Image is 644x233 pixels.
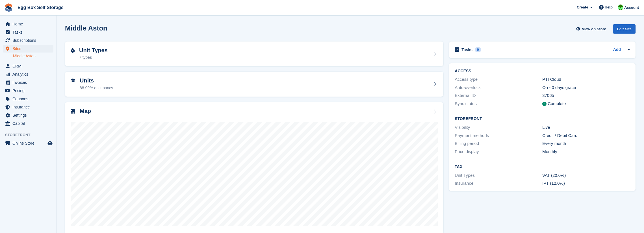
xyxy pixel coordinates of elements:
[3,87,53,95] a: menu
[80,77,113,84] h2: Units
[13,53,53,59] a: Middle Aston
[80,108,91,114] h2: Map
[455,149,542,155] div: Price display
[605,5,613,10] span: Help
[3,79,53,86] a: menu
[613,24,636,36] a: Edit Site
[618,5,623,10] img: Charles Sandy
[575,24,608,34] a: View on Store
[542,76,630,83] div: PTI Cloud
[71,79,75,82] img: unit-icn-7be61d7bf1b0ce9d3e12c5938cc71ed9869f7b940bace4675aadf7bd6d80202e.svg
[542,149,630,155] div: Monthly
[455,180,542,187] div: Insurance
[12,20,46,28] span: Home
[3,70,53,78] a: menu
[12,79,46,86] span: Invoices
[455,165,630,169] h2: Tax
[542,132,630,139] div: Credit / Debit Card
[475,47,481,52] div: 0
[455,69,630,73] h2: ACCESS
[542,92,630,99] div: 37065
[3,111,53,119] a: menu
[455,92,542,99] div: External ID
[3,95,53,103] a: menu
[455,172,542,179] div: Unit Types
[5,132,56,138] span: Storefront
[542,124,630,131] div: Live
[12,28,46,36] span: Tasks
[12,70,46,78] span: Analytics
[12,119,46,127] span: Capital
[455,124,542,131] div: Visibility
[3,20,53,28] a: menu
[455,84,542,91] div: Auto-overlock
[3,62,53,70] a: menu
[3,28,53,36] a: menu
[461,47,472,52] h2: Tasks
[71,109,75,114] img: map-icn-33ee37083ee616e46c38cad1a60f524a97daa1e2b2c8c0bc3eb3415660979fc1.svg
[80,85,113,91] div: 88.99% occupancy
[624,5,639,10] span: Account
[79,55,108,60] div: 7 types
[455,132,542,139] div: Payment methods
[12,103,46,111] span: Insurance
[12,45,46,53] span: Sites
[542,140,630,147] div: Every month
[455,117,630,121] h2: Storefront
[12,62,46,70] span: CRM
[65,42,443,66] a: Unit Types 7 types
[577,5,588,10] span: Create
[455,101,542,107] div: Sync status
[65,72,443,97] a: Units 88.99% occupancy
[47,140,53,147] a: Preview store
[3,139,53,147] a: menu
[12,87,46,95] span: Pricing
[455,76,542,83] div: Access type
[613,47,621,53] a: Add
[3,103,53,111] a: menu
[12,95,46,103] span: Coupons
[3,36,53,44] a: menu
[12,36,46,44] span: Subscriptions
[582,26,606,32] span: View on Store
[455,140,542,147] div: Billing period
[613,24,636,34] div: Edit Site
[12,111,46,119] span: Settings
[65,24,107,32] h2: Middle Aston
[3,119,53,127] a: menu
[3,45,53,53] a: menu
[79,47,108,54] h2: Unit Types
[548,101,566,107] div: Complete
[15,3,66,12] a: Egg Box Self Storage
[542,180,630,187] div: IPT (12.0%)
[5,3,13,12] img: stora-icon-8386f47178a22dfd0bd8f6a31ec36ba5ce8667c1dd55bd0f319d3a0aa187defe.svg
[12,139,46,147] span: Online Store
[542,84,630,91] div: On - 0 days grace
[542,172,630,179] div: VAT (20.0%)
[71,48,75,53] img: unit-type-icn-2b2737a686de81e16bb02015468b77c625bbabd49415b5ef34ead5e3b44a266d.svg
